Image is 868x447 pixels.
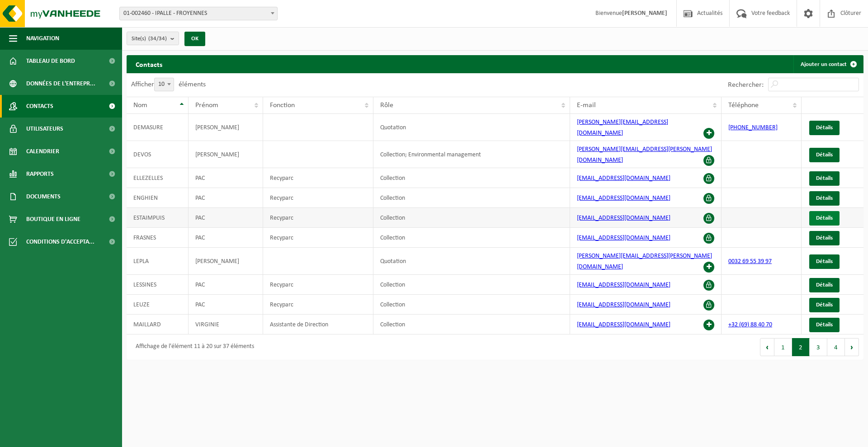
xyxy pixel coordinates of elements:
span: E-mail [577,102,596,109]
td: Collection; Environmental management [373,141,571,168]
span: Prénom [195,102,218,109]
td: PAC [189,228,263,248]
button: OK [184,32,205,46]
a: Détails [809,171,840,186]
a: [EMAIL_ADDRESS][DOMAIN_NAME] [577,195,670,202]
td: [PERSON_NAME] [189,248,263,275]
a: [EMAIL_ADDRESS][DOMAIN_NAME] [577,321,670,328]
a: Ajouter un contact [793,55,863,73]
span: Site(s) [132,32,167,46]
button: 1 [774,338,792,356]
a: [PERSON_NAME][EMAIL_ADDRESS][PERSON_NAME][DOMAIN_NAME] [577,253,712,270]
span: Détails [816,195,833,201]
td: DEMASURE [127,114,189,141]
span: Contacts [26,95,53,118]
span: Conditions d'accepta... [26,231,94,253]
a: Détails [809,231,840,245]
td: FRASNES [127,228,189,248]
button: Site(s)(34/34) [127,32,179,45]
a: Détails [809,278,840,292]
td: Quotation [373,114,571,141]
span: Rapports [26,163,54,185]
span: Tableau de bord [26,50,75,72]
td: Recyparc [263,295,373,315]
a: [EMAIL_ADDRESS][DOMAIN_NAME] [577,301,670,308]
span: Boutique en ligne [26,208,80,231]
td: PAC [189,188,263,208]
span: Rôle [380,102,393,109]
td: LESSINES [127,275,189,295]
button: 3 [810,338,827,356]
td: ELLEZELLES [127,168,189,188]
button: 4 [827,338,845,356]
td: ENGHIEN [127,188,189,208]
label: Rechercher: [728,81,764,89]
h2: Contacts [127,55,171,73]
td: Collection [373,228,571,248]
span: 01-002460 - IPALLE - FROYENNES [120,7,277,20]
td: MAILLARD [127,315,189,334]
a: Détails [809,121,840,135]
td: PAC [189,208,263,228]
span: Détails [816,259,833,264]
td: Collection [373,168,571,188]
a: 0032 69 55 39 97 [728,258,772,265]
span: 01-002460 - IPALLE - FROYENNES [119,7,278,20]
a: Détails [809,254,840,269]
td: Recyparc [263,208,373,228]
a: +32 (69) 88 40 70 [728,321,772,328]
span: Détails [816,125,833,131]
strong: [PERSON_NAME] [622,10,667,17]
td: Collection [373,208,571,228]
a: Détails [809,148,840,162]
td: [PERSON_NAME] [189,141,263,168]
span: 10 [154,78,174,91]
td: PAC [189,168,263,188]
span: Détails [816,235,833,241]
count: (34/34) [148,36,167,42]
td: Collection [373,315,571,334]
span: Détails [816,302,833,308]
span: Détails [816,282,833,288]
td: Collection [373,188,571,208]
td: Collection [373,295,571,315]
td: Quotation [373,248,571,275]
span: Utilisateurs [26,118,63,140]
a: [EMAIL_ADDRESS][DOMAIN_NAME] [577,235,670,241]
a: [PERSON_NAME][EMAIL_ADDRESS][PERSON_NAME][DOMAIN_NAME] [577,146,712,164]
button: Next [845,338,859,356]
button: 2 [792,338,810,356]
span: Calendrier [26,140,59,163]
span: Détails [816,152,833,158]
span: Fonction [270,102,295,109]
a: Détails [809,211,840,226]
a: Détails [809,298,840,312]
td: Assistante de Direction [263,315,373,334]
span: Détails [816,175,833,181]
span: Téléphone [728,102,759,109]
a: [PHONE_NUMBER] [728,124,778,131]
a: [EMAIL_ADDRESS][DOMAIN_NAME] [577,215,670,221]
td: Recyparc [263,188,373,208]
td: VIRGINIE [189,315,263,334]
span: Navigation [26,27,59,50]
span: Détails [816,322,833,328]
td: Collection [373,275,571,295]
td: Recyparc [263,168,373,188]
label: Afficher éléments [131,81,206,88]
a: [EMAIL_ADDRESS][DOMAIN_NAME] [577,175,670,182]
td: LEUZE [127,295,189,315]
button: Previous [760,338,774,356]
span: Détails [816,215,833,221]
td: PAC [189,275,263,295]
a: [PERSON_NAME][EMAIL_ADDRESS][DOMAIN_NAME] [577,119,668,136]
span: Nom [133,102,147,109]
span: Documents [26,185,61,208]
td: Recyparc [263,228,373,248]
td: ESTAIMPUIS [127,208,189,228]
a: [EMAIL_ADDRESS][DOMAIN_NAME] [577,282,670,288]
span: Données de l'entrepr... [26,72,95,95]
td: Recyparc [263,275,373,295]
a: Détails [809,318,840,332]
span: 10 [155,78,174,91]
